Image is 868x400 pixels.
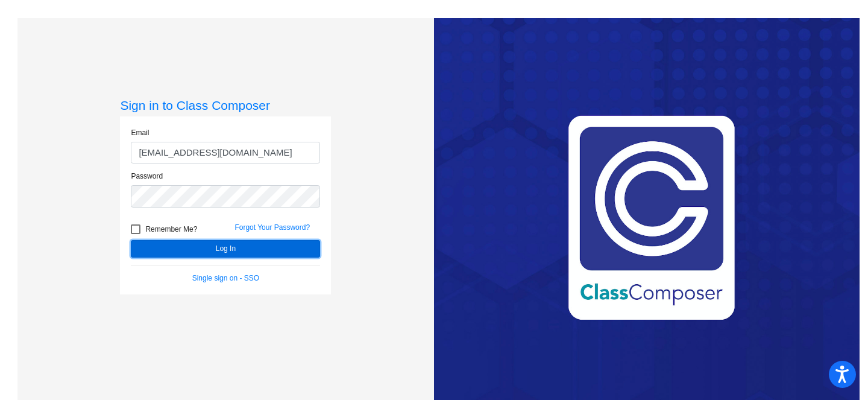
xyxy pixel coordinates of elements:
label: Email [131,127,149,138]
a: Forgot Your Password? [234,223,310,232]
label: Password [131,171,163,182]
span: Remember Me? [145,222,197,237]
button: Log In [131,240,320,258]
h3: Sign in to Class Composer [120,98,331,113]
a: Single sign on - SSO [192,274,259,282]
